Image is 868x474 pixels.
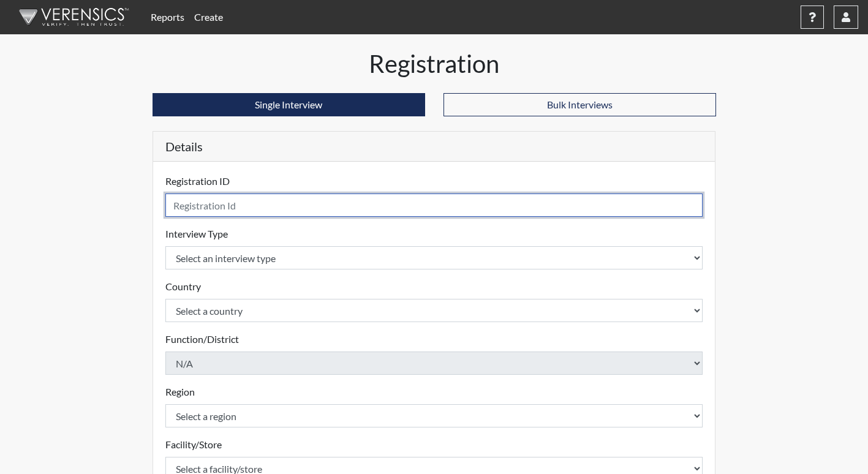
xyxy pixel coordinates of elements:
[165,437,222,452] label: Facility/Store
[165,194,703,217] input: Insert a Registration ID, which needs to be a unique alphanumeric value for each interviewee
[165,332,239,347] label: Function/District
[153,49,716,78] h1: Registration
[165,227,228,241] label: Interview Type
[153,132,715,162] h5: Details
[153,93,425,116] button: Single Interview
[443,93,716,116] button: Bulk Interviews
[165,279,201,294] label: Country
[146,5,189,29] a: Reports
[165,174,230,189] label: Registration ID
[165,385,195,399] label: Region
[189,5,228,29] a: Create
